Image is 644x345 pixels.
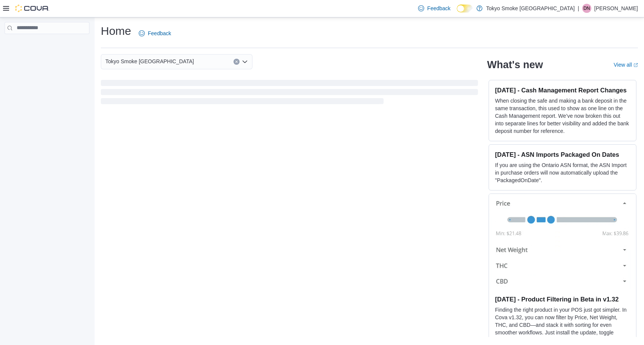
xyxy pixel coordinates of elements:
[583,4,590,13] span: DN
[582,4,591,13] div: Danica Newman
[495,161,630,184] p: If you are using the Ontario ASN format, the ASN Import in purchase orders will now automatically...
[486,4,575,13] p: Tokyo Smoke [GEOGRAPHIC_DATA]
[457,5,473,12] input: Dark Mode
[495,295,630,303] h3: [DATE] - Product Filtering in Beta in v1.32
[148,30,171,37] span: Feedback
[501,337,534,343] em: Beta Features
[427,5,450,12] span: Feedback
[242,59,248,65] button: Open list of options
[415,1,453,16] a: Feedback
[105,57,194,66] span: Tokyo Smoke [GEOGRAPHIC_DATA]
[495,97,630,135] p: When closing the safe and making a bank deposit in the same transaction, this used to show as one...
[136,26,174,41] a: Feedback
[495,86,630,94] h3: [DATE] - Cash Management Report Changes
[5,36,89,54] nav: Complex example
[495,151,630,158] h3: [DATE] - ASN Imports Packaged On Dates
[101,23,131,39] h1: Home
[614,62,638,68] a: View allExternal link
[594,4,638,13] p: [PERSON_NAME]
[487,59,543,71] h2: What's new
[578,4,579,13] p: |
[101,81,478,106] span: Loading
[15,5,49,12] img: Cova
[633,63,638,67] svg: External link
[233,59,240,65] button: Clear input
